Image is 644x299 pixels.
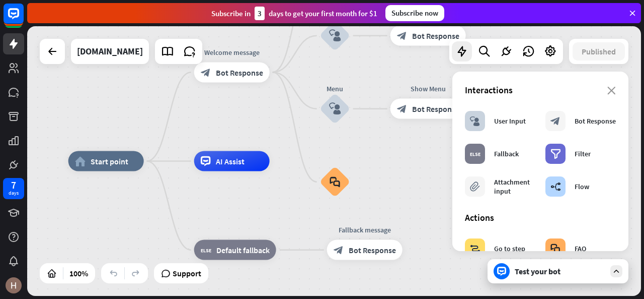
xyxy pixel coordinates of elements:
span: Bot Response [216,67,263,77]
div: FAQ [575,244,586,253]
i: home_2 [75,156,86,166]
div: Attachment input [494,177,535,196]
a: 7 days [3,178,24,199]
div: Bot Response [575,116,616,126]
span: Default fallback [216,245,270,255]
i: block_bot_response [550,116,560,126]
i: block_attachment [470,182,480,192]
div: 100% [66,265,91,281]
div: Fallback [494,149,519,158]
i: block_fallback [201,245,211,255]
span: Bot Response [349,245,396,255]
button: Open LiveChat chat widget [8,4,38,34]
i: block_bot_response [201,67,211,77]
div: Go to step [494,244,525,253]
button: Published [573,42,625,61]
i: block_bot_response [397,104,407,114]
div: Interactions [465,84,616,96]
div: Show Menu [383,84,473,94]
i: block_bot_response [334,245,344,255]
div: Actions [465,212,616,223]
div: Subscribe now [385,5,444,21]
div: 3 [255,7,265,20]
span: Bot Response [412,31,459,41]
div: Fallback message [319,225,410,235]
i: filter [550,149,561,159]
span: Start point [91,156,128,166]
i: block_user_input [329,30,341,42]
i: block_goto [470,244,480,254]
div: Test your bot [515,266,605,276]
i: builder_tree [550,182,561,192]
span: AI Assist [216,156,245,166]
div: Flow [575,182,589,191]
div: User Input [494,116,526,126]
i: block_faq [550,244,560,254]
div: Menu [305,84,365,94]
div: Filter [575,149,591,158]
i: block_user_input [470,116,480,126]
div: days [9,190,19,197]
div: yellow-flower-0eafe1b00.1.azurestaticapps.net [77,39,143,64]
i: block_faq [330,176,340,188]
div: Subscribe in days to get your first month for $1 [211,7,377,20]
div: Welcome message [187,47,277,57]
i: block_fallback [470,149,480,159]
span: Support [173,265,201,281]
div: 7 [11,181,16,190]
i: block_user_input [329,103,341,115]
span: Bot Response [412,104,459,114]
i: block_bot_response [397,31,407,41]
i: close [607,87,616,95]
